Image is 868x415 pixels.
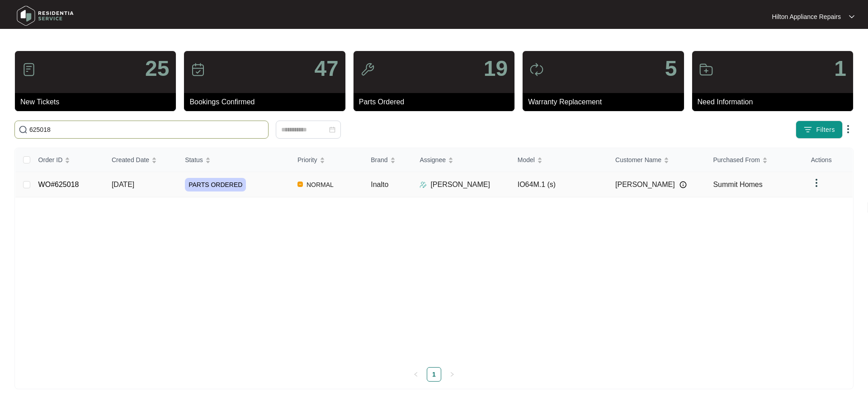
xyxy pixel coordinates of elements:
[314,58,338,79] p: 47
[20,97,176,107] p: New Tickets
[409,367,423,382] button: left
[290,148,363,172] th: Priority
[849,14,854,19] img: dropdown arrow
[698,97,853,107] p: Need Information
[178,148,290,172] th: Status
[112,181,134,188] span: [DATE]
[528,97,684,107] p: Warranty Replacement
[363,148,412,172] th: Brand
[297,155,317,165] span: Priority
[430,179,490,190] p: [PERSON_NAME]
[185,178,246,191] span: PARTS ORDERED
[796,121,843,139] button: filter iconFilters
[22,62,36,77] img: icon
[615,179,675,190] span: [PERSON_NAME]
[608,148,706,172] th: Customer Name
[529,62,544,77] img: icon
[772,12,841,21] p: Hilton Appliance Repairs
[420,181,427,188] img: Assigner Icon
[420,155,446,165] span: Assignee
[31,148,104,172] th: Order ID
[185,155,203,165] span: Status
[371,155,387,165] span: Brand
[445,367,459,382] button: right
[510,148,608,172] th: Model
[19,125,28,134] img: search-icon
[427,367,441,382] li: 1
[191,62,205,77] img: icon
[713,181,762,188] span: Summit Homes
[38,181,79,188] a: WO#625018
[409,367,423,382] li: Previous Page
[706,148,803,172] th: Purchased From
[412,148,510,172] th: Assignee
[811,177,822,188] img: dropdown arrow
[816,125,835,135] span: Filters
[510,172,608,197] td: IO64M.1 (s)
[427,368,441,381] a: 1
[303,179,337,190] span: NORMAL
[297,182,303,187] img: Vercel Logo
[38,155,63,165] span: Order ID
[104,148,178,172] th: Created Date
[445,367,459,382] li: Next Page
[679,181,687,188] img: Info icon
[699,62,713,77] img: icon
[665,58,677,79] p: 5
[834,58,846,79] p: 1
[371,181,388,188] span: Inalto
[413,372,419,377] span: left
[29,125,264,135] input: Search by Order Id, Assignee Name, Customer Name, Brand and Model
[360,62,375,77] img: icon
[112,155,149,165] span: Created Date
[843,124,854,135] img: dropdown arrow
[189,97,345,107] p: Bookings Confirmed
[14,2,77,29] img: residentia service logo
[804,148,853,172] th: Actions
[803,125,812,134] img: filter icon
[449,372,455,377] span: right
[484,58,508,79] p: 19
[145,58,169,79] p: 25
[359,97,514,107] p: Parts Ordered
[518,155,535,165] span: Model
[713,155,759,165] span: Purchased From
[615,155,661,165] span: Customer Name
